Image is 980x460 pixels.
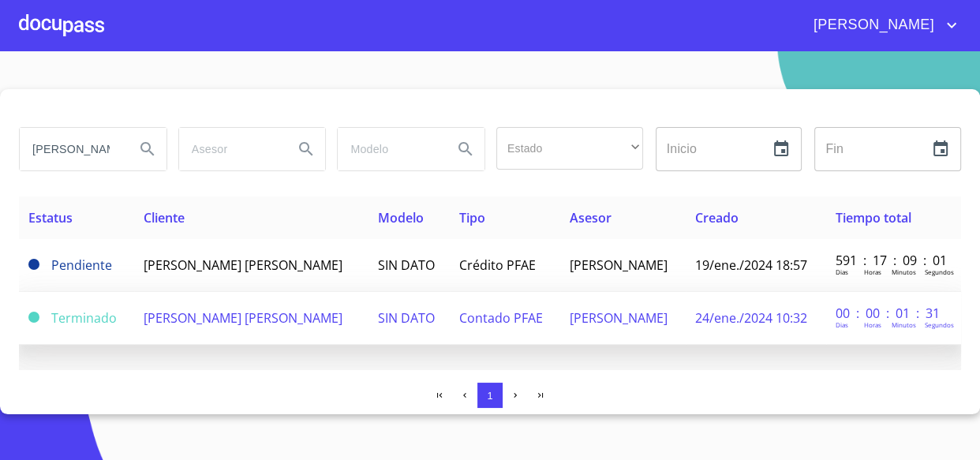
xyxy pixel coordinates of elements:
[570,209,612,226] span: Asesor
[496,127,643,170] div: ​
[487,390,492,402] span: 1
[570,256,668,274] span: [PERSON_NAME]
[378,256,435,274] span: SIN DATO
[144,256,342,274] span: [PERSON_NAME] [PERSON_NAME]
[695,309,807,327] span: 24/ene./2024 10:32
[459,309,543,327] span: Contado PFAE
[378,209,424,226] span: Modelo
[338,128,440,170] input: search
[836,267,848,276] p: Dias
[378,309,435,327] span: SIN DATO
[570,309,668,327] span: [PERSON_NAME]
[802,13,942,38] span: [PERSON_NAME]
[695,256,807,274] span: 19/ene./2024 18:57
[836,305,942,322] p: 00 : 00 : 01 : 31
[836,252,942,269] p: 591 : 17 : 09 : 01
[179,128,282,170] input: search
[28,259,39,270] span: Pendiente
[925,267,954,276] p: Segundos
[51,256,112,274] span: Pendiente
[129,130,166,168] button: Search
[864,267,881,276] p: Horas
[28,209,73,226] span: Estatus
[144,209,185,226] span: Cliente
[28,312,39,323] span: Terminado
[695,209,739,226] span: Creado
[802,13,961,38] button: account of current user
[892,320,916,329] p: Minutos
[447,130,484,168] button: Search
[477,383,503,408] button: 1
[836,209,911,226] span: Tiempo total
[925,320,954,329] p: Segundos
[864,320,881,329] p: Horas
[892,267,916,276] p: Minutos
[287,130,325,168] button: Search
[836,320,848,329] p: Dias
[51,309,117,327] span: Terminado
[20,128,122,170] input: search
[459,256,536,274] span: Crédito PFAE
[144,309,342,327] span: [PERSON_NAME] [PERSON_NAME]
[459,209,485,226] span: Tipo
